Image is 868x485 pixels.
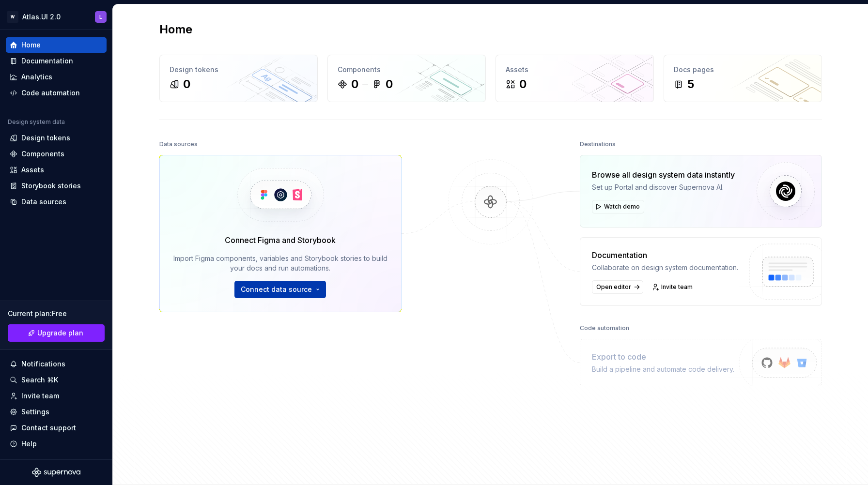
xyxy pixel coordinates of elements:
[225,234,336,246] div: Connect Figma and Storybook
[6,130,107,146] a: Design tokens
[580,321,629,335] div: Code automation
[183,76,190,92] div: 0
[21,423,76,433] div: Contact support
[21,149,64,159] div: Components
[21,375,58,385] div: Search ⌘K
[6,178,107,194] a: Storybook stories
[21,181,81,191] div: Storybook stories
[6,53,107,69] a: Documentation
[6,162,107,178] a: Assets
[592,364,734,374] div: Build a pipeline and automate code delivery.
[6,356,107,372] button: Notifications
[327,55,486,102] a: Components00
[8,324,105,342] button: Upgrade plan
[173,254,387,273] div: Import Figma components, variables and Storybook stories to build your docs and run automations.
[592,182,735,192] div: Set up Portal and discover Supernova AI.
[234,281,326,298] button: Connect data source
[159,55,318,102] a: Design tokens0
[6,37,107,53] a: Home
[21,407,49,417] div: Settings
[596,283,631,291] span: Open editor
[6,388,107,404] a: Invite team
[21,165,44,175] div: Assets
[37,328,83,338] span: Upgrade plan
[32,468,80,477] svg: Supernova Logo
[6,85,107,101] a: Code automation
[6,372,107,388] button: Search ⌘K
[592,263,738,273] div: Collaborate on design system documentation.
[21,72,52,82] div: Analytics
[21,133,70,143] div: Design tokens
[604,203,640,211] span: Watch demo
[649,280,697,294] a: Invite team
[8,118,65,126] div: Design system data
[21,439,37,449] div: Help
[2,6,110,27] button: WAtlas.UI 2.0L
[592,280,643,294] a: Open editor
[6,146,107,162] a: Components
[21,391,59,401] div: Invite team
[99,13,102,21] div: L
[6,69,107,85] a: Analytics
[506,65,644,75] div: Assets
[386,76,393,92] div: 0
[338,65,476,75] div: Components
[22,12,61,22] div: Atlas.UI 2.0
[351,76,358,92] div: 0
[21,40,41,50] div: Home
[21,56,73,66] div: Documentation
[170,65,308,75] div: Design tokens
[661,283,693,291] span: Invite team
[21,359,65,369] div: Notifications
[159,137,198,151] div: Data sources
[241,285,312,294] span: Connect data source
[21,88,80,98] div: Code automation
[6,420,107,436] button: Contact support
[8,309,105,318] div: Current plan : Free
[6,436,107,452] button: Help
[496,55,654,102] a: Assets0
[7,11,18,23] div: W
[592,351,734,363] div: Export to code
[159,22,192,37] h2: Home
[664,55,822,102] a: Docs pages5
[592,200,644,213] button: Watch demo
[519,76,527,92] div: 0
[580,137,616,151] div: Destinations
[592,249,738,261] div: Documentation
[6,194,107,210] a: Data sources
[592,169,735,181] div: Browse all design system data instantly
[674,65,812,75] div: Docs pages
[21,197,66,207] div: Data sources
[687,76,694,92] div: 5
[6,404,107,420] a: Settings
